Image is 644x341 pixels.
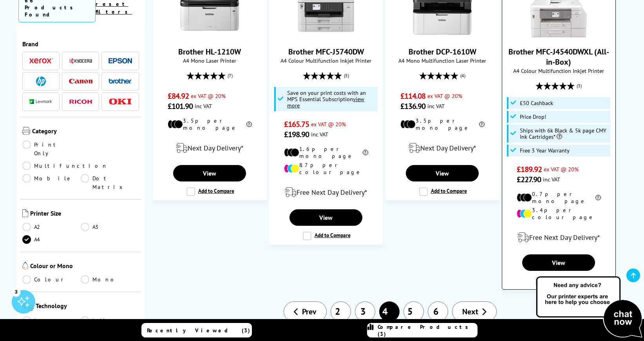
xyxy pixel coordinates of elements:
[460,68,465,83] span: (4)
[22,262,28,270] img: Colour or Mono
[517,164,542,174] span: £189.92
[390,137,495,159] div: modal_delivery
[29,76,53,86] a: HP
[29,58,53,63] img: Xerox
[29,97,53,107] a: Lexmark
[517,207,601,221] li: 3.4p per colour page
[109,56,132,66] a: Epson
[30,209,139,219] span: Printer Size
[109,98,132,105] img: OKI
[452,301,497,322] a: Next
[355,301,375,322] a: 3
[287,95,364,109] u: view more
[520,147,570,154] span: Free 3 Year Warranty
[529,33,588,40] a: Brother MFC-J4540DWXL (All-in-Box)
[544,165,579,173] span: ex VAT @ 20%
[288,47,364,57] a: Brother MFC-J5740DW
[12,287,20,296] div: 3
[427,92,462,100] span: ex VAT @ 20%
[29,56,53,66] a: Xerox
[36,76,46,86] img: HP
[69,79,92,84] img: Canon
[543,176,560,183] span: inc VAT
[22,275,81,284] a: Colour
[520,127,608,140] span: Ships with 6k Black & 5k page CMY Ink Cartridges*
[517,174,541,185] span: £227.90
[186,187,234,196] label: Add to Compare
[273,57,379,64] span: A4 Colour Multifunction Inkjet Printer
[284,161,368,176] li: 8.7p per colour page
[147,327,250,334] span: Recently Viewed (3)
[520,114,546,120] span: Price Drop!
[81,174,139,191] a: Dot Matrix
[462,307,478,317] span: Next
[22,209,28,217] img: Printer Size
[96,0,132,15] a: reset filters
[413,33,472,40] a: Brother DCP-1610W
[168,101,193,111] span: £101.90
[534,275,644,339] img: Open Live Chat window
[22,316,81,325] a: Laser
[273,181,379,203] div: modal_delivery
[195,102,212,110] span: inc VAT
[284,145,368,160] li: 1.6p per mono page
[297,33,355,40] a: Brother MFC-J5740DW
[409,47,476,57] a: Brother DCP-1610W
[517,190,601,205] li: 0.7p per mono page
[284,129,309,140] span: £198.90
[303,232,351,240] label: Add to Compare
[428,301,448,322] a: 6
[69,56,92,66] a: Kyocera
[81,223,139,231] a: A3
[403,301,424,322] a: 5
[311,120,346,128] span: ex VAT @ 20%
[141,323,252,337] a: Recently Viewed (3)
[378,323,477,337] span: Compare Products (3)
[311,131,328,138] span: inc VAT
[168,91,189,101] span: £84.92
[109,58,132,64] img: Epson
[191,92,226,100] span: ex VAT @ 20%
[173,165,246,181] a: View
[30,262,139,271] span: Colour or Mono
[22,223,81,231] a: A2
[81,275,139,284] a: Mono
[331,301,351,322] a: 2
[22,140,81,158] a: Print Only
[284,119,309,129] span: £165.75
[406,165,479,181] a: View
[508,47,609,67] a: Brother MFC-J4540DWXL (All-in-Box)
[400,101,426,111] span: £136.90
[180,33,239,40] a: Brother HL-1210W
[109,78,132,84] img: Brother
[69,76,92,86] a: Canon
[69,97,92,107] a: Ricoh
[157,137,262,159] div: modal_delivery
[22,40,139,48] span: Brand
[228,68,233,83] span: (7)
[506,67,611,74] span: A4 Colour Multifunction Inkjet Printer
[287,89,366,109] span: Save on your print costs with an MPS Essential Subscription
[22,174,81,191] a: Mobile
[178,47,241,57] a: Brother HL-1210W
[427,102,445,110] span: inc VAT
[400,91,426,101] span: £114.08
[32,127,139,136] span: Category
[29,99,53,104] img: Lexmark
[289,209,362,226] a: View
[22,127,30,135] img: Category
[109,76,132,86] a: Brother
[284,301,327,322] a: Prev
[419,187,467,196] label: Add to Compare
[22,161,108,170] a: Multifunction
[22,235,81,244] a: A4
[520,100,553,106] span: £50 Cashback
[36,302,139,312] span: Technology
[506,227,611,248] div: modal_delivery
[400,117,485,131] li: 3.5p per mono page
[109,97,132,107] a: OKI
[302,307,317,317] span: Prev
[577,78,582,93] span: (3)
[168,117,252,131] li: 3.5p per mono page
[390,57,495,64] span: A4 Mono Multifunction Laser Printer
